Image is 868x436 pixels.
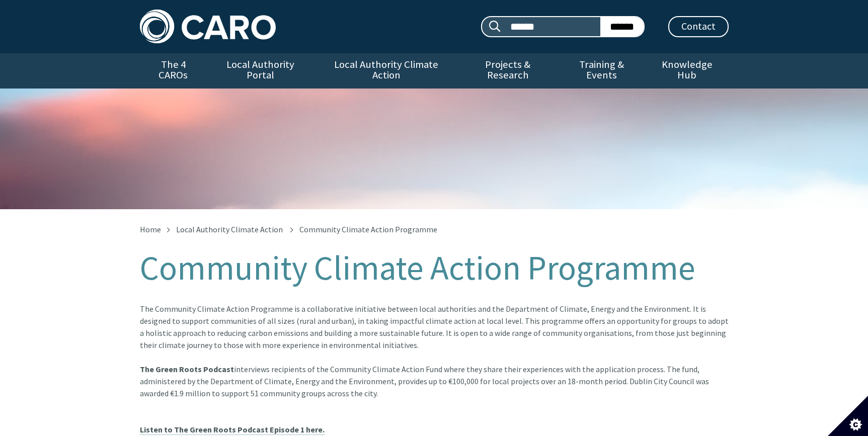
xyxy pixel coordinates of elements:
[207,53,314,89] a: Local Authority Portal
[646,53,728,89] a: Knowledge Hub
[140,224,161,234] a: Home
[176,224,283,234] a: Local Authority Climate Action
[140,53,207,89] a: The 4 CAROs
[140,10,276,43] img: Caro logo
[140,424,325,434] strong: Listen to The Green Roots Podcast Episode 1 here.
[314,53,458,89] a: Local Authority Climate Action
[140,249,729,287] h1: Community Climate Action Programme
[828,396,868,436] button: Set cookie preferences
[668,16,729,37] a: Contact
[140,364,234,374] strong: The Green Roots Podcast
[458,53,558,89] a: Projects & Research
[299,224,437,234] span: Community Climate Action Programme
[140,424,325,435] a: Listen to The Green Roots Podcast Episode 1 here.
[558,53,646,89] a: Training & Events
